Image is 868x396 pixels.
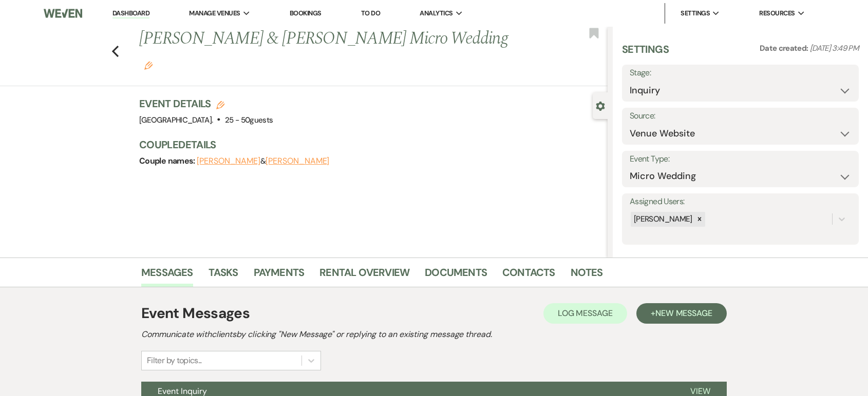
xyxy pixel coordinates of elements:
span: Analytics [420,8,452,18]
a: Bookings [290,9,322,17]
button: Log Message [543,303,627,324]
span: [GEOGRAPHIC_DATA]. [139,115,213,125]
button: [PERSON_NAME] [197,157,260,165]
a: Messages [141,264,193,287]
h3: Couple Details [139,137,597,152]
label: Stage: [630,66,851,81]
h1: [PERSON_NAME] & [PERSON_NAME] Micro Wedding [139,27,510,75]
span: Couple names: [139,155,197,166]
button: Close lead details [596,101,605,110]
button: [PERSON_NAME] [266,157,329,165]
span: Resources [759,8,795,18]
div: Filter by topics... [147,354,202,367]
a: Notes [571,264,603,287]
div: [PERSON_NAME] [631,212,694,227]
label: Source: [630,109,851,124]
a: To Do [361,9,380,17]
h1: Event Messages [141,303,250,324]
button: +New Message [636,303,727,324]
span: New Message [655,308,712,319]
img: Weven Logo [44,3,83,24]
label: Event Type: [630,152,851,167]
h3: Event Details [139,96,273,111]
a: Contacts [502,264,555,287]
a: Dashboard [112,9,149,18]
h2: Communicate with clients by clicking "New Message" or replying to an existing message thread. [141,328,727,341]
span: [DATE] 3:49 PM [810,43,859,53]
span: 25 - 50 guests [225,115,273,125]
label: Assigned Users: [630,194,851,209]
a: Rental Overview [319,264,409,287]
span: Log Message [558,308,613,319]
a: Documents [425,264,487,287]
span: Manage Venues [189,8,240,18]
h3: Settings [622,42,669,65]
span: Date created: [760,43,810,53]
span: Settings [681,8,710,18]
button: Edit [144,61,153,70]
span: & [197,156,329,166]
a: Tasks [209,264,238,287]
a: Payments [254,264,305,287]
